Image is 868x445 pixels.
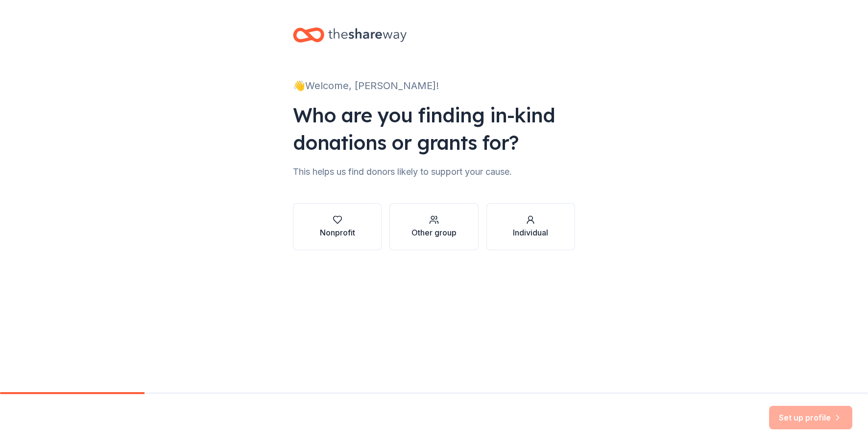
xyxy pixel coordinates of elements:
div: 👋 Welcome, [PERSON_NAME]! [293,78,575,94]
button: Individual [486,203,575,250]
div: Individual [513,227,548,238]
div: Who are you finding in-kind donations or grants for? [293,101,575,156]
button: Other group [389,203,478,250]
div: Nonprofit [320,227,355,238]
div: This helps us find donors likely to support your cause. [293,164,575,180]
div: Other group [411,227,457,238]
button: Nonprofit [293,203,382,250]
